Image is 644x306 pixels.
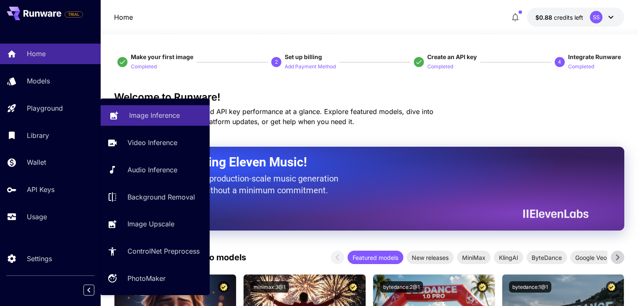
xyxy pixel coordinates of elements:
p: Completed [427,63,453,71]
button: Collapse sidebar [83,285,94,296]
h3: Welcome to Runware! [114,91,624,103]
a: Audio Inference [101,160,210,180]
p: Models [27,76,50,86]
span: Make your first image [131,53,193,60]
p: Library [27,130,49,140]
span: KlingAI [494,253,523,262]
p: Usage [27,212,47,222]
p: Wallet [27,157,46,167]
span: Set up billing [285,53,322,60]
span: MiniMax [457,253,491,262]
p: Video Inference [127,137,177,148]
span: Add your payment card to enable full platform functionality. [65,9,83,19]
a: ControlNet Preprocess [101,241,210,262]
a: PhotoMaker [101,268,210,289]
button: Certified Model – Vetted for best performance and includes a commercial license. [477,281,488,293]
p: Settings [27,254,52,264]
a: Background Removal [101,187,210,207]
span: $0.88 [535,14,554,21]
p: Background Removal [127,192,195,202]
p: Completed [131,63,157,71]
p: The only way to get production-scale music generation from Eleven Labs without a minimum commitment. [135,173,345,196]
p: Completed [568,63,594,71]
button: $0.87508 [527,8,624,27]
h2: Now Supporting Eleven Music! [135,154,582,170]
button: minimax:3@1 [250,281,289,293]
p: Add Payment Method [285,63,336,71]
span: credits left [554,14,583,21]
p: ControlNet Preprocess [127,246,200,256]
p: Audio Inference [127,165,177,175]
button: Certified Model – Vetted for best performance and includes a commercial license. [606,281,617,293]
span: New releases [407,253,454,262]
span: Integrate Runware [568,53,621,60]
p: Playground [27,103,63,113]
p: Image Upscale [127,219,174,229]
button: Certified Model – Vetted for best performance and includes a commercial license. [218,281,229,293]
button: Certified Model – Vetted for best performance and includes a commercial license. [348,281,359,293]
span: Google Veo [570,253,612,262]
div: Collapse sidebar [90,283,101,298]
span: Featured models [348,253,403,262]
p: API Keys [27,184,55,194]
p: Home [114,12,133,22]
button: bytedance:2@1 [380,281,423,293]
p: PhotoMaker [127,273,166,283]
div: $0.87508 [535,13,583,22]
span: TRIAL [65,11,83,18]
a: Image Inference [101,105,210,126]
nav: breadcrumb [114,12,133,22]
button: bytedance:1@1 [509,281,551,293]
p: Image Inference [129,110,180,120]
span: Check out your usage stats and API key performance at a glance. Explore featured models, dive int... [114,107,434,126]
a: Image Upscale [101,214,210,234]
p: Home [27,49,46,59]
a: Video Inference [101,132,210,153]
p: 2 [275,58,278,66]
div: SS [590,11,602,23]
span: ByteDance [527,253,567,262]
span: Create an API key [427,53,477,60]
p: 4 [558,58,561,66]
